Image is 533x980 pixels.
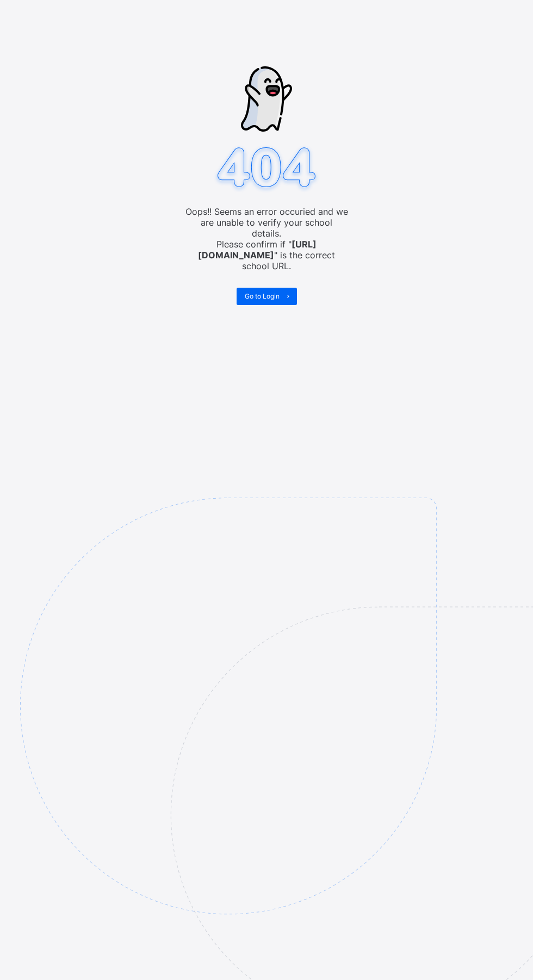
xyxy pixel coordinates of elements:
img: 404.8bbb34c871c4712298a25e20c4dc75c7.svg [213,144,320,194]
span: Please confirm if " " is the correct school URL. [185,239,348,271]
span: Oops!! Seems an error occuried and we are unable to verify your school details. [185,206,348,239]
b: [URL][DOMAIN_NAME] [198,239,317,260]
img: ghost-strokes.05e252ede52c2f8dbc99f45d5e1f5e9f.svg [241,66,292,132]
span: Go to Login [245,292,280,300]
